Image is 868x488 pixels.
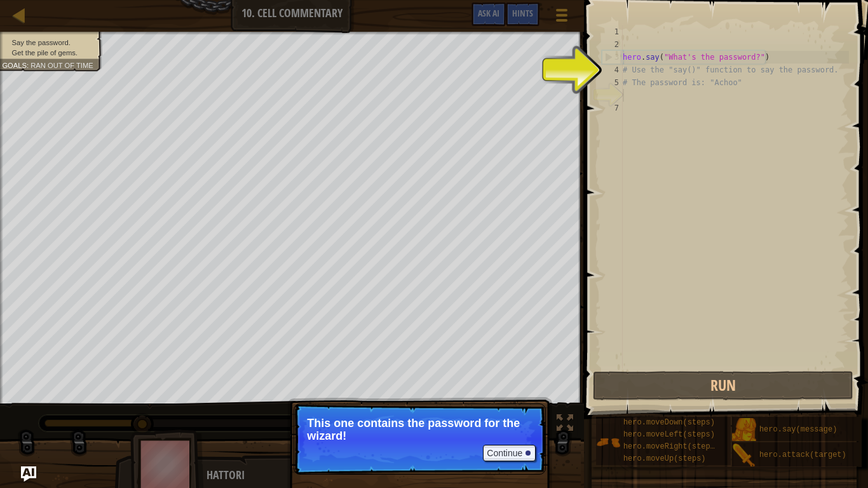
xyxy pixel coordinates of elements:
div: 7 [602,102,623,114]
span: Say the password. [12,38,71,46]
img: portrait.png [732,444,756,468]
span: Ran out of time [31,61,93,69]
button: Ask AI [21,466,36,482]
div: 3 [602,51,623,64]
span: : [27,61,31,69]
button: Ask AI [471,3,506,26]
span: hero.say(message) [759,425,837,434]
img: portrait.png [732,418,756,442]
div: 2 [602,38,623,51]
img: portrait.png [596,430,620,454]
div: 4 [602,64,623,76]
span: hero.moveRight(steps) [623,442,719,451]
div: 5 [602,76,623,89]
span: Ask AI [478,7,499,19]
span: hero.moveLeft(steps) [623,430,715,439]
button: Show game menu [546,3,578,32]
span: hero.moveUp(steps) [623,454,706,463]
button: Continue [483,445,536,461]
span: hero.attack(target) [759,451,846,459]
span: Get the pile of gems. [12,48,78,57]
p: This one contains the password for the wizard! [307,417,532,442]
span: Goals [2,61,27,69]
div: 6 [602,89,623,102]
span: Hints [512,7,533,19]
li: Get the pile of gems. [2,48,95,58]
li: Say the password. [2,37,95,48]
div: 1 [602,25,623,38]
span: hero.moveDown(steps) [623,418,715,427]
button: Run [593,371,853,400]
